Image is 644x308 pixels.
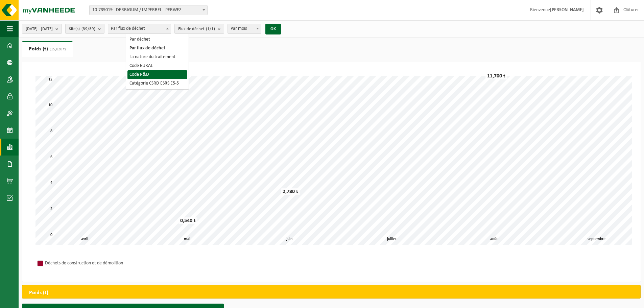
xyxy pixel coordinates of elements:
count: (1/1) [206,27,215,31]
div: 0,540 t [178,217,197,224]
a: Poids (t) [22,41,73,57]
count: (39/39) [81,27,95,31]
span: 10-739019 - DERBIGUM / IMPERBEL - PERWEZ [89,5,208,15]
span: Flux de déchet [178,24,215,34]
li: Par déchet [127,35,187,44]
li: La nature du traitement [127,53,187,62]
span: Par flux de déchet [108,24,171,34]
div: 11,700 t [485,73,507,79]
span: 10-739019 - DERBIGUM / IMPERBEL - PERWEZ [90,5,207,15]
li: Code EURAL [127,62,187,70]
li: Catégorie CSRD ESRS E5-5 [127,79,187,88]
strong: [PERSON_NAME] [550,7,584,13]
button: [DATE] - [DATE] [22,24,62,34]
span: (15,020 t) [48,47,66,51]
span: Par flux de déchet [108,24,171,33]
div: 2,780 t [281,188,300,195]
div: Déchets de construction et de démolition [45,259,133,267]
li: Code R&D [127,70,187,79]
button: OK [265,24,281,34]
span: Site(s) [69,24,95,34]
li: Par flux de déchet [127,44,187,53]
button: Flux de déchet(1/1) [174,24,224,34]
button: Site(s)(39/39) [65,24,104,34]
span: Par mois [228,24,261,34]
h2: Poids (t) [22,285,55,300]
span: [DATE] - [DATE] [26,24,53,34]
span: Par mois [228,24,261,33]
